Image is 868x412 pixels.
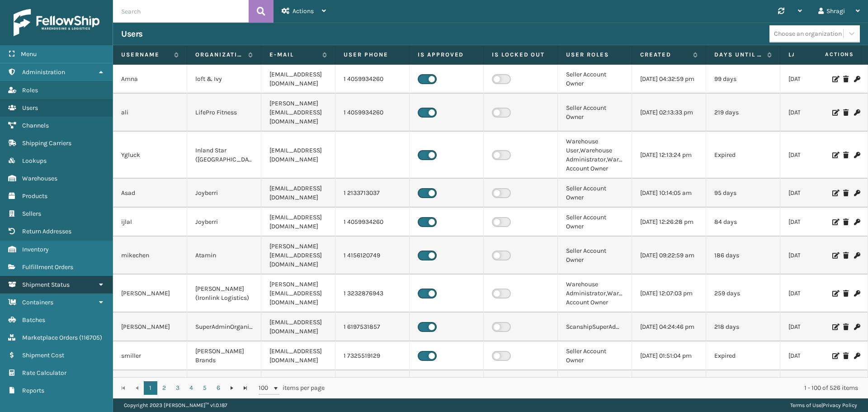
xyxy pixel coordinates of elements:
[187,65,261,94] td: loft & Ivy
[171,381,184,395] a: 3
[157,381,171,395] a: 2
[22,351,64,359] span: Shipment Cost
[854,353,859,359] i: Change Password
[22,369,66,377] span: Rate Calculator
[261,65,335,94] td: [EMAIL_ADDRESS][DOMAIN_NAME]
[843,109,849,116] i: Delete
[113,313,187,341] td: [PERSON_NAME]
[242,384,249,392] span: Go to the last page
[832,324,838,330] i: Edit
[706,370,780,399] td: 123 days
[558,179,632,208] td: Seller Account Owner
[113,65,187,94] td: Amna
[335,179,410,208] td: 1 2133713037
[261,275,335,313] td: [PERSON_NAME][EMAIL_ADDRESS][DOMAIN_NAME]
[79,334,102,341] span: ( 116705 )
[632,179,706,208] td: [DATE] 10:14:05 am
[843,76,849,82] i: Delete
[187,208,261,237] td: Joyberri
[843,219,849,225] i: Delete
[832,109,838,116] i: Edit
[22,227,71,235] span: Return Addresses
[22,175,57,182] span: Warehouses
[113,208,187,237] td: ijlal
[22,334,78,341] span: Marketplace Orders
[843,190,849,196] i: Delete
[843,290,849,297] i: Delete
[843,324,849,330] i: Delete
[854,109,859,116] i: Change Password
[832,252,838,259] i: Edit
[22,122,49,129] span: Channels
[144,381,157,395] a: 1
[492,51,549,59] label: Is Locked Out
[335,370,410,399] td: 1 7188407246
[335,94,410,132] td: 1 4059934260
[121,51,170,59] label: Username
[22,246,49,253] span: Inventory
[780,65,854,94] td: [DATE] 08:35:13 am
[632,65,706,94] td: [DATE] 04:32:59 pm
[854,190,859,196] i: Change Password
[774,29,842,38] div: Choose an organization
[335,313,410,341] td: 1 6197531857
[335,275,410,313] td: 1 3232876943
[344,51,401,59] label: User phone
[558,132,632,179] td: Warehouse User,Warehouse Administrator,Warehouse Account Owner
[706,237,780,275] td: 186 days
[121,28,143,39] h3: Users
[780,132,854,179] td: [DATE] 08:12:54 pm
[335,341,410,370] td: 1 7325519129
[335,65,410,94] td: 1 4059934260
[832,353,838,359] i: Edit
[706,208,780,237] td: 84 days
[335,237,410,275] td: 1 4156120749
[21,50,37,58] span: Menu
[854,152,859,158] i: Change Password
[261,94,335,132] td: [PERSON_NAME][EMAIL_ADDRESS][DOMAIN_NAME]
[335,208,410,237] td: 1 4059934260
[780,237,854,275] td: [DATE] 04:10:30 pm
[124,398,227,412] p: Copyright 2023 [PERSON_NAME]™ v 1.0.187
[706,65,780,94] td: 99 days
[706,313,780,341] td: 218 days
[113,179,187,208] td: Asad
[187,370,261,399] td: Oaktiv
[632,94,706,132] td: [DATE] 02:13:33 pm
[832,290,838,297] i: Edit
[418,51,475,59] label: Is Approved
[113,237,187,275] td: mikechen
[566,51,623,59] label: User Roles
[790,402,821,408] a: Terms of Use
[780,370,854,399] td: [DATE] 07:03:58 pm
[261,208,335,237] td: [EMAIL_ADDRESS][DOMAIN_NAME]
[558,370,632,399] td: Seller Account Owner
[228,384,236,392] span: Go to the next page
[187,313,261,341] td: SuperAdminOrganization
[113,275,187,313] td: [PERSON_NAME]
[113,132,187,179] td: Ygluck
[797,47,859,62] span: Actions
[780,275,854,313] td: [DATE] 02:51:53 pm
[854,324,859,330] i: Change Password
[22,139,71,147] span: Shipping Carriers
[187,94,261,132] td: LifePro Fitness
[22,210,41,218] span: Sellers
[184,381,198,395] a: 4
[558,65,632,94] td: Seller Account Owner
[22,68,65,76] span: Administration
[113,341,187,370] td: smiller
[113,94,187,132] td: ali
[780,341,854,370] td: [DATE] 01:21:44 pm
[558,341,632,370] td: Seller Account Owner
[558,237,632,275] td: Seller Account Owner
[632,370,706,399] td: [DATE] 11:31:23 am
[558,275,632,313] td: Warehouse Administrator,Warehouse Account Owner
[843,353,849,359] i: Delete
[187,132,261,179] td: Inland Star ([GEOGRAPHIC_DATA])
[788,51,837,59] label: Last Seen
[113,370,187,399] td: [PERSON_NAME]
[261,179,335,208] td: [EMAIL_ADDRESS][DOMAIN_NAME]
[187,237,261,275] td: Atamin
[780,313,854,341] td: [DATE] 12:23:55 pm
